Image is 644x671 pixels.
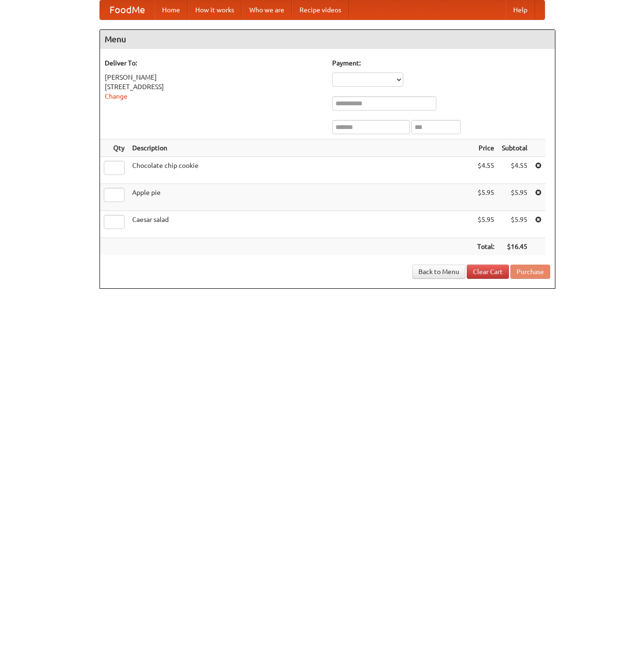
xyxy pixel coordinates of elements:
[498,184,531,211] td: $5.95
[498,157,531,184] td: $4.55
[473,211,498,238] td: $5.95
[498,238,531,256] th: $16.45
[467,265,509,279] a: Clear Cart
[510,265,550,279] button: Purchase
[473,184,498,211] td: $5.95
[100,139,128,157] th: Qty
[242,0,292,19] a: Who we are
[498,211,531,238] td: $5.95
[332,58,550,68] h5: Payment:
[105,73,323,82] div: [PERSON_NAME]
[128,211,473,238] td: Caesar salad
[128,157,473,184] td: Chocolate chip cookie
[105,58,323,68] h5: Deliver To:
[105,82,323,92] div: [STREET_ADDRESS]
[412,265,465,279] a: Back to Menu
[473,139,498,157] th: Price
[188,0,242,19] a: How it works
[100,30,555,49] h4: Menu
[128,139,473,157] th: Description
[498,139,531,157] th: Subtotal
[100,0,154,19] a: FoodMe
[473,238,498,256] th: Total:
[128,184,473,211] td: Apple pie
[292,0,349,19] a: Recipe videos
[105,92,127,100] a: Change
[473,157,498,184] td: $4.55
[506,0,535,19] a: Help
[154,0,188,19] a: Home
